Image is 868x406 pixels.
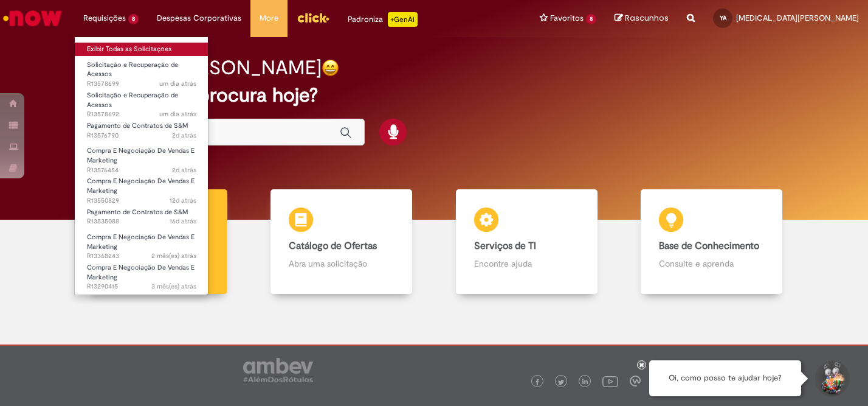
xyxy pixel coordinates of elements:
[75,206,208,228] a: Aberto R13535088 : Pagamento de Contratos de S&M
[1,6,64,30] img: ServiceNow
[582,379,588,386] img: logo_footer_linkedin.png
[89,85,780,106] h2: O que você procura hoje?
[172,131,196,140] time: 29/09/2025 13:16:35
[87,166,196,175] span: R13576454
[388,12,418,27] p: +GenAi
[87,177,195,195] span: Compra E Negociação De Vendas E Marketing
[87,146,195,165] span: Compra E Negociação De Vendas E Marketing
[159,110,196,119] span: um dia atrás
[289,240,377,252] b: Catálogo de Ofertas
[75,261,208,287] a: Aberto R13290415 : Compra E Negociação De Vendas E Marketing
[289,257,394,270] p: Abra uma solicitação
[128,14,139,24] span: 8
[87,263,195,282] span: Compra E Negociação De Vendas E Marketing
[348,12,418,27] div: Padroniza
[87,60,178,79] span: Solicitação e Recuperação de Acessos
[736,13,859,23] span: [MEDICAL_DATA][PERSON_NAME]
[87,79,196,89] span: R13578699
[170,196,196,205] span: 12d atrás
[75,89,208,115] a: Aberto R13578692 : Solicitação e Recuperação de Acessos
[151,282,196,291] span: 3 mês(es) atrás
[720,14,726,22] span: YA
[474,240,536,252] b: Serviços de TI
[813,360,850,397] button: Iniciar Conversa de Suporte
[159,110,196,119] time: 29/09/2025 17:48:09
[87,121,188,130] span: Pagamento de Contratos de S&M
[75,144,208,170] a: Aberto R13576454 : Compra E Negociação De Vendas E Marketing
[649,360,801,396] div: Oi, como posso te ajudar hoje?
[75,43,208,56] a: Exibir Todas as Solicitações
[75,231,208,257] a: Aberto R13368243 : Compra E Negociação De Vendas E Marketing
[558,379,564,385] img: logo_footer_twitter.png
[172,166,196,175] span: 2d atrás
[659,257,764,270] p: Consulte e aprenda
[87,110,196,119] span: R13578692
[151,251,196,261] span: 2 mês(es) atrás
[159,79,196,88] time: 29/09/2025 17:49:14
[243,358,313,382] img: logo_footer_ambev_rotulo_gray.png
[75,175,208,201] a: Aberto R13550829 : Compra E Negociação De Vendas E Marketing
[474,257,579,270] p: Encontre ajuda
[151,251,196,261] time: 07/08/2025 11:13:20
[87,131,196,141] span: R13576790
[297,9,329,27] img: click_logo_yellow_360x200.png
[87,217,196,226] span: R13535088
[586,14,596,24] span: 8
[87,208,188,217] span: Pagamento de Contratos de S&M
[64,189,249,295] a: Tirar dúvidas Tirar dúvidas com Lupi Assist e Gen Ai
[87,91,178,110] span: Solicitação e Recuperação de Acessos
[249,189,435,295] a: Catálogo de Ofertas Abra uma solicitação
[157,12,241,24] span: Despesas Corporativas
[260,12,278,24] span: More
[630,376,641,387] img: logo_footer_workplace.png
[74,37,208,295] ul: Requisições
[172,131,196,140] span: 2d atrás
[87,282,196,292] span: R13290415
[172,166,196,175] time: 29/09/2025 12:07:22
[75,119,208,142] a: Aberto R13576790 : Pagamento de Contratos de S&M
[159,79,196,88] span: um dia atrás
[170,217,196,226] time: 15/09/2025 11:19:05
[434,189,619,295] a: Serviços de TI Encontre ajuda
[75,58,208,85] a: Aberto R13578699 : Solicitação e Recuperação de Acessos
[170,217,196,226] span: 16d atrás
[550,12,584,24] span: Favoritos
[534,379,540,385] img: logo_footer_facebook.png
[625,12,669,24] span: Rascunhos
[87,233,195,251] span: Compra E Negociação De Vendas E Marketing
[322,59,339,77] img: happy-face.png
[151,282,196,291] time: 14/07/2025 10:52:41
[619,189,805,295] a: Base de Conhecimento Consulte e aprenda
[87,196,196,206] span: R13550829
[615,13,669,24] a: Rascunhos
[659,240,759,252] b: Base de Conhecimento
[602,373,618,389] img: logo_footer_youtube.png
[87,251,196,261] span: R13368243
[83,12,126,24] span: Requisições
[170,196,196,205] time: 19/09/2025 14:01:06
